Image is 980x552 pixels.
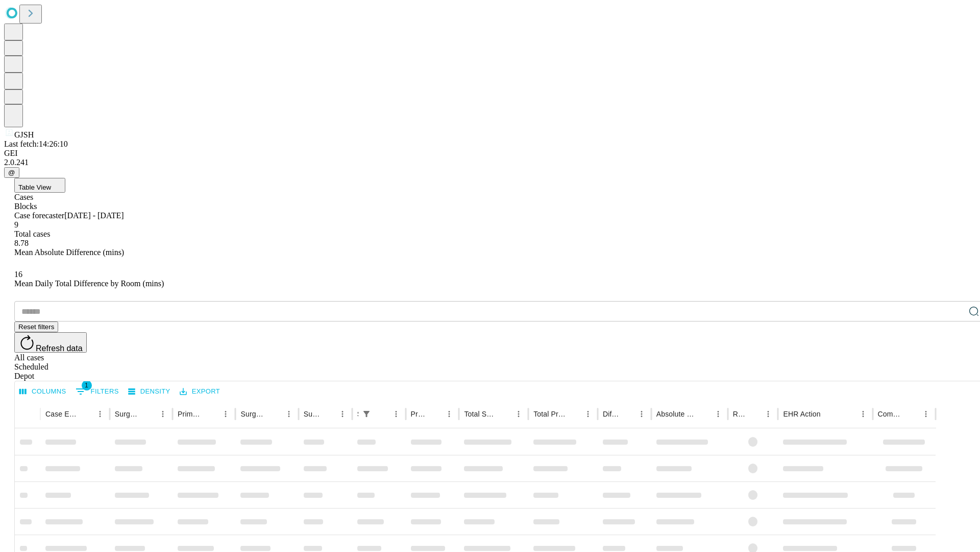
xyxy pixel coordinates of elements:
button: Menu [919,407,933,421]
span: 1 [82,380,92,390]
span: 16 [14,270,22,279]
button: Refresh data [14,332,87,353]
button: Sort [904,407,919,421]
button: Menu [218,407,233,421]
span: Total cases [14,229,50,238]
button: Menu [511,407,526,421]
div: 2.0.241 [4,158,976,167]
button: Export [177,384,223,400]
button: Menu [389,407,403,421]
button: Menu [335,407,350,421]
div: Comments [878,410,903,418]
button: Menu [634,407,649,421]
button: Sort [267,407,282,421]
div: Total Predicted Duration [533,410,566,418]
button: Menu [761,407,775,421]
div: EHR Action [783,410,820,418]
div: Scheduled In Room Duration [357,410,358,418]
span: 8.78 [14,239,29,247]
button: Sort [141,407,156,421]
button: Menu [282,407,296,421]
div: Primary Service [178,410,203,418]
button: Show filters [359,407,374,421]
span: Case forecaster [14,211,64,220]
div: Surgeon Name [115,410,140,418]
div: Predicted In Room Duration [411,410,427,418]
span: Mean Daily Total Difference by Room (mins) [14,279,164,288]
span: Mean Absolute Difference (mins) [14,248,124,257]
button: Sort [567,407,581,421]
button: Sort [822,407,836,421]
div: Resolved in EHR [733,410,746,418]
button: Sort [747,407,761,421]
span: Reset filters [18,323,54,331]
span: [DATE] - [DATE] [64,211,124,220]
span: GJSH [14,130,34,139]
button: Menu [856,407,870,421]
button: Menu [711,407,725,421]
button: Menu [93,407,107,421]
button: Sort [321,407,335,421]
div: Absolute Difference [656,410,696,418]
span: Last fetch: 14:26:10 [4,140,68,148]
button: Density [126,384,173,400]
button: Sort [204,407,218,421]
div: 1 active filter [359,407,374,421]
button: Menu [581,407,595,421]
div: Total Scheduled Duration [464,410,496,418]
button: Menu [442,407,456,421]
div: Difference [603,410,619,418]
div: Surgery Date [304,410,320,418]
span: 9 [14,220,18,229]
button: Sort [428,407,442,421]
span: Table View [18,183,51,191]
button: Reset filters [14,321,58,332]
button: Select columns [17,384,69,400]
button: Sort [375,407,389,421]
button: Table View [14,178,65,193]
button: Sort [497,407,511,421]
button: Sort [79,407,93,421]
span: Refresh data [36,344,83,353]
button: Menu [156,407,170,421]
div: Surgery Name [240,410,266,418]
div: Case Epic Id [45,410,78,418]
button: Sort [697,407,711,421]
span: @ [8,169,15,176]
div: GEI [4,149,976,158]
button: @ [4,167,19,178]
button: Show filters [73,383,121,400]
button: Sort [620,407,634,421]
